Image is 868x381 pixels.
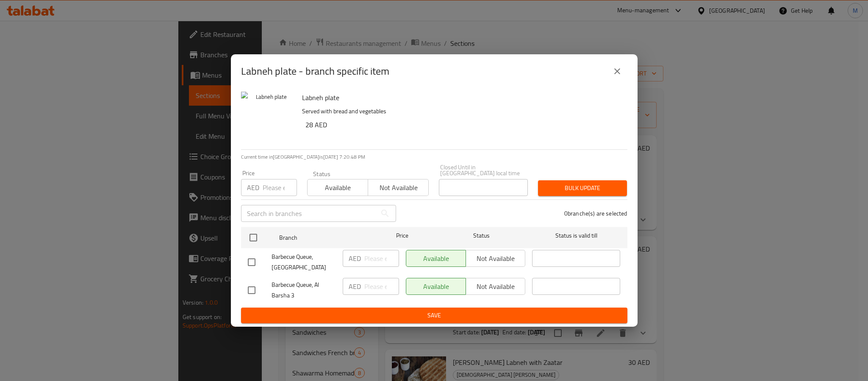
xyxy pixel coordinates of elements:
[241,92,295,146] img: Labneh plate
[272,280,336,301] span: Barbecue Queue, Al Barsha 3
[302,106,621,117] p: Served with bread and vegetables
[311,182,365,194] span: Available
[364,250,399,267] input: Please enter price
[349,253,361,263] p: AED
[607,61,627,81] button: close
[272,252,336,273] span: Barbecue Queue, [GEOGRAPHIC_DATA]
[538,180,627,196] button: Bulk update
[302,92,621,104] h6: Labneh plate
[372,182,425,194] span: Not available
[305,119,621,131] h6: 28 AED
[263,179,297,196] input: Please enter price
[532,230,620,241] span: Status is valid till
[364,278,399,295] input: Please enter price
[247,182,259,193] p: AED
[241,153,627,161] p: Current time in [GEOGRAPHIC_DATA] is [DATE] 7:20:48 PM
[368,179,429,196] button: Not available
[437,230,525,241] span: Status
[279,233,367,243] span: Branch
[241,308,627,323] button: Save
[241,64,389,78] h2: Labneh plate - branch specific item
[248,310,621,321] span: Save
[307,179,368,196] button: Available
[545,183,620,193] span: Bulk update
[349,281,361,291] p: AED
[241,205,377,222] input: Search in branches
[374,230,430,241] span: Price
[564,209,627,218] p: 0 branche(s) are selected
